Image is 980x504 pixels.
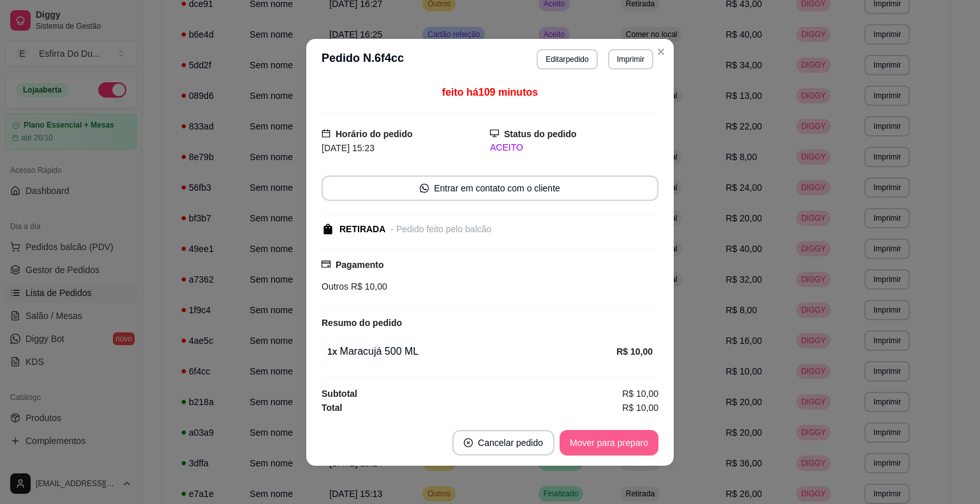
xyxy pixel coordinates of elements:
[322,260,330,269] span: credit-card
[322,281,348,292] span: Outros
[322,403,342,413] strong: Total
[322,175,658,201] button: whats-appEntrar em contato com o cliente
[560,430,658,456] button: Mover para preparo
[327,344,616,359] div: Maracujá 500 ML
[537,49,597,70] button: Editarpedido
[327,346,338,357] strong: 1 x
[348,281,387,292] span: R$ 10,00
[616,346,653,357] strong: R$ 10,00
[336,129,413,139] strong: Horário do pedido
[420,184,429,193] span: whats-app
[322,129,330,138] span: calendar
[608,49,653,70] button: Imprimir
[504,129,577,139] strong: Status do pedido
[390,223,491,236] div: - Pedido feito pelo balcão
[651,41,671,62] button: Close
[322,49,404,70] h3: Pedido N. 6f4cc
[442,87,538,98] span: feito há 109 minutos
[490,141,658,154] div: ACEITO
[490,129,499,138] span: desktop
[322,318,402,328] strong: Resumo do pedido
[322,389,357,399] strong: Subtotal
[464,438,473,447] span: close-circle
[339,223,385,236] div: RETIRADA
[336,260,383,270] strong: Pagamento
[452,430,554,456] button: close-circleCancelar pedido
[322,143,375,153] span: [DATE] 15:23
[622,387,658,401] span: R$ 10,00
[622,401,658,415] span: R$ 10,00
